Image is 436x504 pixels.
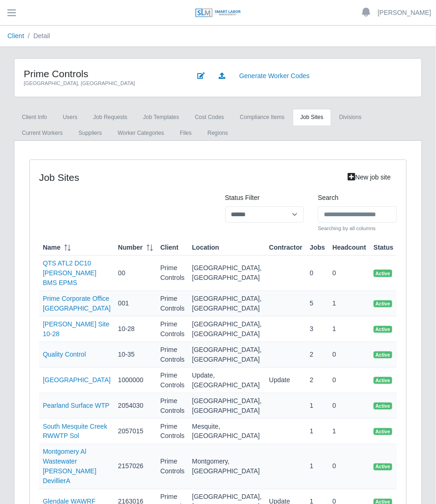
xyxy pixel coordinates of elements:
[188,368,266,393] td: Update, [GEOGRAPHIC_DATA]
[329,419,370,444] td: 1
[374,464,392,471] span: Active
[374,326,392,333] span: Active
[114,393,157,419] td: 2054030
[110,125,172,141] a: Worker Categories
[43,448,96,485] a: Montgomery Al Wastewater [PERSON_NAME] DevillierA
[293,109,331,126] a: job sites
[188,256,266,291] td: [GEOGRAPHIC_DATA], [GEOGRAPHIC_DATA]
[187,109,232,126] a: cost codes
[306,291,329,317] td: 5
[374,300,392,308] span: Active
[157,256,188,291] td: Prime Controls
[200,125,236,141] a: Regions
[24,80,177,87] div: [GEOGRAPHIC_DATA], [GEOGRAPHIC_DATA]
[114,368,157,393] td: 1000000
[157,291,188,317] td: Prime Controls
[7,32,24,40] a: Client
[188,444,266,490] td: Montgomery, [GEOGRAPHIC_DATA]
[329,291,370,317] td: 1
[43,351,86,358] a: Quality Control
[265,368,306,393] td: Update
[161,243,179,252] span: Client
[306,342,329,368] td: 2
[172,125,200,141] a: Files
[55,109,85,126] a: Users
[374,403,392,410] span: Active
[39,172,304,183] h4: job sites
[329,444,370,490] td: 0
[118,243,143,252] span: Number
[333,243,366,252] span: Headcount
[331,109,369,126] a: Divisions
[24,31,50,41] li: Detail
[114,256,157,291] td: 00
[43,320,109,338] a: [PERSON_NAME] Site 10-28
[329,393,370,419] td: 0
[318,193,338,203] label: Search
[374,377,392,385] span: Active
[43,295,111,312] a: Prime Corporate Office [GEOGRAPHIC_DATA]
[43,376,111,384] a: [GEOGRAPHIC_DATA]
[114,444,157,490] td: 2157026
[306,393,329,419] td: 1
[114,317,157,342] td: 10-28
[157,317,188,342] td: Prime Controls
[374,351,392,359] span: Active
[157,419,188,444] td: Prime Controls
[306,256,329,291] td: 0
[43,243,60,252] span: Name
[310,243,325,252] span: Jobs
[43,402,109,409] a: Pearland Surface WTP
[157,342,188,368] td: Prime Controls
[306,317,329,342] td: 3
[14,125,71,141] a: Current Workers
[157,444,188,490] td: Prime Controls
[135,109,187,126] a: Job Templates
[306,444,329,490] td: 1
[378,8,431,18] a: [PERSON_NAME]
[43,423,107,440] a: South Mesquite Creek RWWTP Sol
[306,368,329,393] td: 2
[374,428,392,436] span: Active
[85,109,135,126] a: Job Requests
[188,317,266,342] td: [GEOGRAPHIC_DATA], [GEOGRAPHIC_DATA]
[43,259,96,286] a: QTS ATL2 DC10 [PERSON_NAME] BMS EPMS
[269,243,302,252] span: Contractor
[157,368,188,393] td: Prime Controls
[188,342,266,368] td: [GEOGRAPHIC_DATA], [GEOGRAPHIC_DATA]
[318,225,397,232] small: Searching by all columns
[232,109,293,126] a: Compliance Items
[225,193,260,203] label: Status Filter
[114,419,157,444] td: 2057015
[329,368,370,393] td: 0
[14,109,55,126] a: Client Info
[233,68,315,84] a: Generate Worker Codes
[114,342,157,368] td: 10-35
[157,393,188,419] td: Prime Controls
[24,68,177,80] h4: Prime Controls
[329,256,370,291] td: 0
[374,270,392,277] span: Active
[329,342,370,368] td: 0
[192,243,219,252] span: Location
[188,291,266,317] td: [GEOGRAPHIC_DATA], [GEOGRAPHIC_DATA]
[114,291,157,317] td: 001
[374,243,394,252] span: Status
[342,169,397,186] a: New job site
[306,419,329,444] td: 1
[329,317,370,342] td: 1
[71,125,110,141] a: Suppliers
[188,419,266,444] td: Mesquite, [GEOGRAPHIC_DATA]
[188,393,266,419] td: [GEOGRAPHIC_DATA], [GEOGRAPHIC_DATA]
[195,8,241,18] img: SLM Logo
